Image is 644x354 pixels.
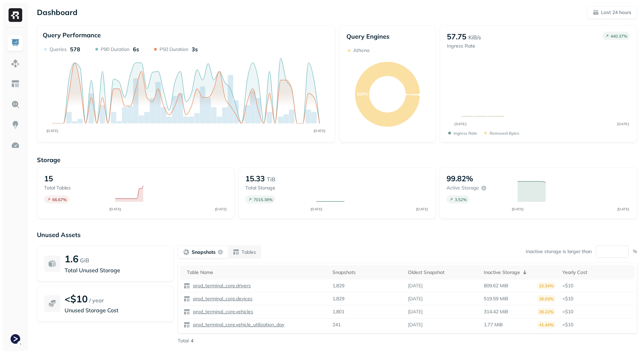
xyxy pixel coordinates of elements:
[611,34,627,39] p: 440.37 %
[332,309,344,315] p: 1,801
[332,296,344,302] p: 1,829
[562,283,631,289] p: <$10
[617,122,629,126] tspan: [DATE]
[192,249,216,255] p: Snapshots
[11,141,20,150] img: Optimization
[192,322,284,328] p: prod_terminal_core.vehicle_utilization_day
[37,8,78,17] p: Dashboard
[454,131,477,136] p: Ingress Rate
[65,293,88,305] p: <$10
[52,197,67,202] p: 66.67 %
[455,197,467,202] p: 3.52 %
[537,321,556,328] p: 41.44%
[192,46,198,53] p: 3s
[11,100,20,109] img: Query Explorer
[447,174,473,183] p: 99.82%
[65,306,166,314] p: Unused Storage Cost
[192,296,252,302] p: prod_terminal_core.devices
[332,269,401,276] div: Snapshots
[190,322,284,328] a: prod_terminal_core.vehicle_utilization_day
[89,296,104,304] p: / year
[190,296,252,302] a: prod_terminal_core.devices
[183,296,190,302] img: table
[183,322,190,328] img: table
[346,32,429,40] p: Query Engines
[11,120,20,129] img: Insights
[191,338,193,344] p: 4
[43,31,101,39] p: Query Performance
[484,322,503,328] p: 1.77 MiB
[245,185,310,191] p: Total storage
[37,156,637,164] p: Storage
[11,38,20,47] img: Dashboard
[187,269,326,276] div: Table Name
[65,253,79,265] p: 1.6
[215,207,227,211] tspan: [DATE]
[192,283,251,289] p: prod_terminal_core.drivers
[80,256,89,264] p: GiB
[242,249,256,255] p: Tables
[562,322,631,328] p: <$10
[562,296,631,302] p: <$10
[537,308,556,315] p: 30.22%
[408,322,423,328] p: [DATE]
[357,91,368,96] text: 100%
[447,185,479,191] p: Active storage
[50,46,67,53] p: Queries
[267,175,275,183] p: TiB
[601,9,631,16] p: Last 24 hours
[11,334,20,344] img: Terminal
[408,269,477,276] div: Oldest Snapshot
[416,207,428,211] tspan: [DATE]
[537,295,556,302] p: 36.03%
[484,309,508,315] p: 314.42 MiB
[353,47,369,54] p: Athena
[562,309,631,315] p: <$10
[183,309,190,315] img: table
[44,174,53,183] p: 15
[101,46,129,53] p: P90 Duration
[484,269,520,276] p: Inactive Storage
[46,129,58,133] tspan: [DATE]
[562,269,631,276] div: Yearly Cost
[526,248,592,255] p: Inactive storage is larger than
[178,338,189,344] p: Total
[11,79,20,88] img: Asset Explorer
[314,129,326,133] tspan: [DATE]
[245,174,265,183] p: 15.33
[447,43,481,49] p: Ingress Rate
[617,207,629,211] tspan: [DATE]
[455,122,467,126] tspan: [DATE]
[190,283,251,289] a: prod_terminal_core.drivers
[332,322,341,328] p: 241
[484,283,508,289] p: 809.62 MiB
[192,309,253,315] p: prod_terminal_core.vehicles
[109,207,121,211] tspan: [DATE]
[537,282,556,289] p: 32.34%
[468,33,481,41] p: KiB/s
[490,131,519,136] p: Removed bytes
[183,283,190,289] img: table
[332,283,344,289] p: 1,829
[190,309,253,315] a: prod_terminal_core.vehicles
[44,185,108,191] p: Total tables
[70,46,80,53] p: 578
[160,46,188,53] p: P50 Duration
[65,266,166,274] p: Total Unused Storage
[408,283,423,289] p: [DATE]
[511,207,523,211] tspan: [DATE]
[37,231,637,239] p: Unused Assets
[11,59,20,68] img: Assets
[9,8,22,22] img: Ryft
[408,296,423,302] p: [DATE]
[633,248,637,255] p: %
[254,197,273,202] p: 7015.38 %
[447,32,466,41] p: 57.75
[408,309,423,315] p: [DATE]
[310,207,322,211] tspan: [DATE]
[133,46,139,53] p: 6s
[587,6,637,18] button: Last 24 hours
[484,296,508,302] p: 519.59 MiB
